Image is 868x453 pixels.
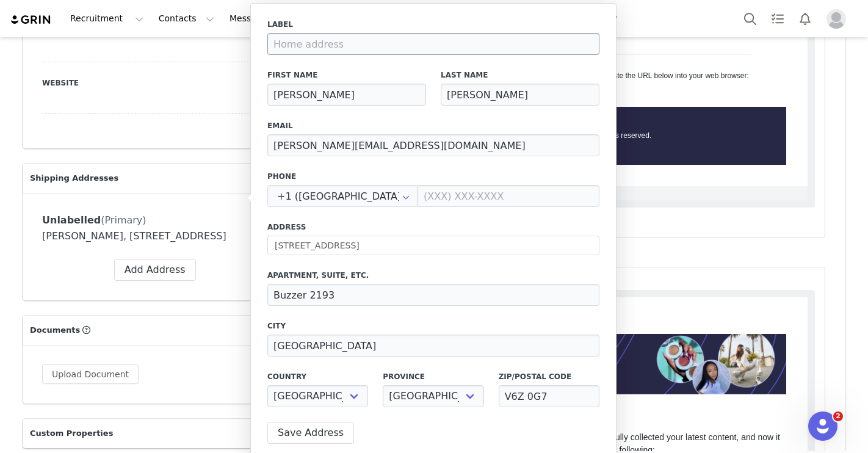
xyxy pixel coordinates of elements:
input: Address [267,236,599,255]
input: Home address [267,33,599,55]
img: Grin [21,37,399,97]
input: First Name [267,84,426,106]
label: First Name [267,70,426,81]
a: Tasks [764,5,791,32]
p: Why We Need Your Metrics: Providing your content metrics helps us ensure accurate reporting and a... [46,222,399,261]
label: City [267,321,599,332]
div: United States [267,185,418,207]
span: Shipping Addresses [30,172,118,184]
button: Save Address [267,422,354,444]
li: Providing insights that can help boost your content's reach [70,295,399,308]
button: Messages [222,5,297,32]
input: (XXX) XXX-XXXX [418,185,599,207]
button: Add Address [114,259,196,281]
li: Tracking performance accurately [70,269,399,282]
p: Hi [PERSON_NAME], [21,112,399,125]
span: Custom Properties [30,427,113,440]
a: Upload Metrics [308,189,399,211]
p: How to Submit Your Metrics: [46,316,399,329]
button: Recruitment [63,5,151,32]
li: Option 1: Manually enter the metrics into our platform UI. [70,338,399,350]
p: Thank you for your cooperation and continued collaboration. If you have any questions or need ass... [21,419,399,444]
button: Notifications [792,5,819,32]
img: grin logo [10,14,52,26]
li: Option 2: Upload a screenshot of your metrics directly to our platform. [70,350,399,363]
body: Rich Text Area. Press ALT-0 for help. [10,10,501,23]
p: Your participation is vital to maintaining the quality and accuracy of the data we use to support... [21,372,399,410]
label: Address [267,222,599,233]
span: 2 [833,411,843,421]
button: Contacts [151,5,222,32]
input: Last Name [441,84,599,106]
label: Phone [267,171,599,182]
img: placeholder-profile.jpg [826,9,846,29]
label: Email [267,120,599,131]
p: We're reaching out to let you know that we've successfully collected your latest content, and now... [21,134,399,159]
p: Content Collected: We have identified the following pieces of content you've recently created: [46,168,399,181]
div: [PERSON_NAME], [STREET_ADDRESS] [42,229,267,244]
span: Unlabelled [42,214,101,226]
label: Province [383,371,483,382]
label: Country [267,371,368,382]
label: Zip/Postal Code [499,371,599,382]
input: City [267,335,599,357]
a: [URL][DOMAIN_NAME] [70,189,161,214]
label: Last Name [441,70,599,81]
input: Apartment, suite, etc. (optional) [267,284,599,306]
label: Apartment, suite, etc. [267,270,599,281]
button: Profile [819,9,858,29]
input: Zip/Postal code [499,385,599,407]
iframe: Intercom live chat [808,411,837,441]
span: Documents [30,324,80,336]
input: Country [267,185,418,207]
label: Website [42,78,267,89]
span: (Primary) [101,214,146,226]
li: Enhancing collaboration opportunities [70,282,399,295]
button: Upload Document [42,364,139,384]
button: Search [737,5,764,32]
label: Label [267,19,599,30]
input: Email [267,134,599,156]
